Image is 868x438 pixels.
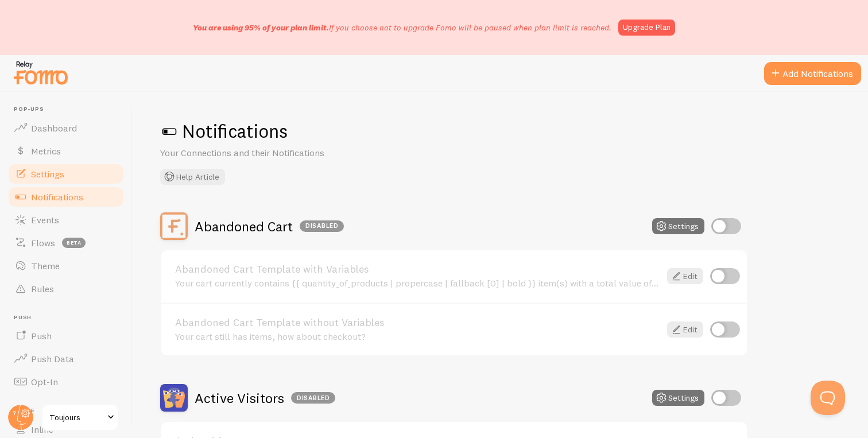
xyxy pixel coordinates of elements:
iframe: Help Scout Beacon - Open [811,381,845,415]
a: Theme [7,254,125,277]
p: If you choose not to upgrade Fomo will be paused when plan limit is reached. [193,22,611,33]
a: Flows beta [7,231,125,254]
span: Notifications [31,191,83,203]
a: Notifications [7,185,125,208]
a: Toujours [41,404,119,431]
span: Flows [31,237,55,249]
span: Metrics [31,145,61,157]
span: Inline [31,424,53,435]
div: Disabled [291,392,335,404]
span: You are using 95% of your plan limit. [193,22,329,33]
a: Edit [667,268,703,284]
a: Upgrade Plan [618,20,675,36]
span: Events [31,214,59,226]
span: Push Data [31,353,74,365]
span: Pop-ups [14,106,125,113]
h1: Notifications [160,119,840,143]
span: Rules [31,283,54,294]
a: Settings [7,162,125,185]
button: Settings [652,390,704,406]
div: Your cart currently contains {{ quantity_of_products | propercase | fallback [0] | bold }} item(s... [175,278,660,288]
a: Opt-In [7,370,125,393]
h2: Active Visitors [195,389,335,407]
img: Active Visitors [160,384,188,412]
a: Edit [667,321,703,338]
span: Push [31,330,52,342]
a: Events [7,208,125,231]
img: fomo-relay-logo-orange.svg [12,58,69,87]
span: Theme [31,260,60,272]
p: Your Connections and their Notifications [160,146,436,160]
span: beta [62,238,86,248]
div: Disabled [300,220,344,232]
a: Abandoned Cart Template with Variables [175,264,660,274]
h2: Abandoned Cart [195,218,344,235]
span: Opt-In [31,376,58,387]
button: Help Article [160,169,225,185]
a: Push [7,324,125,347]
span: Toujours [49,410,104,424]
a: Rules [7,277,125,300]
span: Dashboard [31,122,77,134]
span: Push [14,314,125,321]
div: Your cart still has items, how about checkout? [175,331,660,342]
a: Push Data [7,347,125,370]
span: Settings [31,168,64,180]
a: Dashboard [7,117,125,139]
a: Abandoned Cart Template without Variables [175,317,660,328]
img: Abandoned Cart [160,212,188,240]
button: Settings [652,218,704,234]
a: Metrics [7,139,125,162]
